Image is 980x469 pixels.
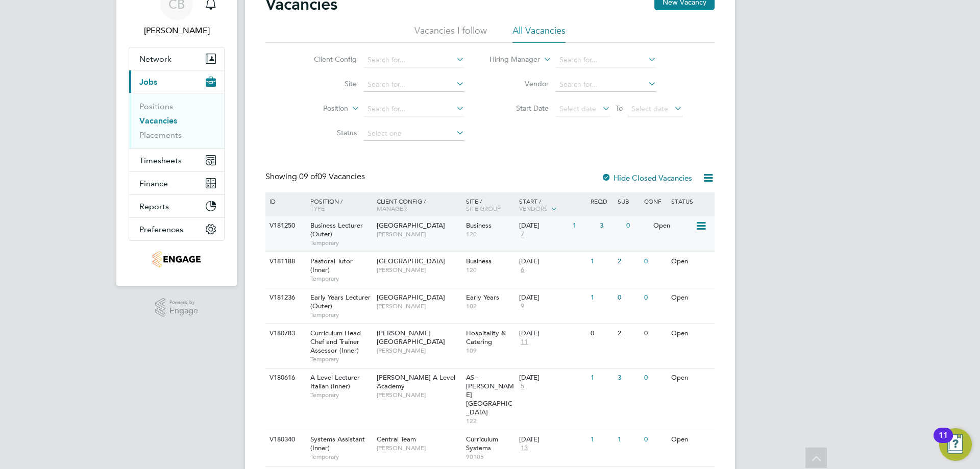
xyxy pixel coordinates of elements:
label: Position [289,104,348,114]
span: Cameron Bishop [129,24,225,37]
div: 1 [588,252,615,271]
span: 90105 [466,453,514,461]
span: Temporary [310,453,372,461]
span: 122 [466,417,514,425]
span: Business [466,221,492,230]
div: 2 [615,252,642,271]
span: 13 [519,444,529,453]
span: Select date [631,104,668,113]
span: A Level Lecturer Italian (Inner) [310,373,360,390]
span: Timesheets [139,156,182,165]
span: Vendors [519,204,548,212]
div: 11 [939,435,948,449]
div: 1 [588,368,615,387]
span: Finance [139,179,168,188]
div: 3 [597,216,624,235]
div: [DATE] [519,435,585,444]
span: 109 [466,347,514,355]
li: Vacancies I follow [414,24,487,43]
input: Search for... [556,53,656,67]
span: Central Team [377,435,416,443]
button: Jobs [129,70,224,93]
div: [DATE] [519,293,585,302]
div: V181236 [267,288,303,307]
span: AS - [PERSON_NAME][GEOGRAPHIC_DATA] [466,373,514,416]
div: Sub [615,192,642,210]
input: Select one [364,127,464,141]
span: Hospitality & Catering [466,329,506,346]
div: Jobs [129,93,224,149]
div: Start / [517,192,588,218]
button: Reports [129,195,224,217]
div: 0 [642,288,668,307]
span: [GEOGRAPHIC_DATA] [377,293,445,302]
div: V181188 [267,252,303,271]
input: Search for... [364,78,464,92]
span: 6 [519,266,526,275]
button: Open Resource Center, 11 new notifications [939,428,972,461]
div: [DATE] [519,329,585,338]
span: [PERSON_NAME][GEOGRAPHIC_DATA] [377,329,445,346]
div: [DATE] [519,221,568,230]
a: Powered byEngage [155,298,199,317]
button: Preferences [129,218,224,240]
span: Manager [377,204,407,212]
div: V181250 [267,216,303,235]
span: 120 [466,230,514,238]
span: 120 [466,266,514,274]
div: Open [669,324,713,343]
a: Positions [139,102,173,111]
label: Site [298,79,357,88]
span: 09 Vacancies [299,171,365,182]
label: Hide Closed Vacancies [601,173,692,183]
span: 102 [466,302,514,310]
span: [GEOGRAPHIC_DATA] [377,257,445,265]
span: [PERSON_NAME] [377,347,461,355]
div: Showing [265,171,367,182]
span: 9 [519,302,526,311]
div: Open [669,252,713,271]
a: Placements [139,130,182,140]
div: Position / [303,192,374,217]
span: [PERSON_NAME] [377,266,461,274]
span: [PERSON_NAME] [377,444,461,452]
div: 0 [642,430,668,449]
span: Temporary [310,355,372,363]
div: V180340 [267,430,303,449]
input: Search for... [364,102,464,116]
div: 0 [615,288,642,307]
input: Search for... [556,78,656,92]
div: [DATE] [519,257,585,266]
span: 7 [519,230,526,239]
div: 0 [642,368,668,387]
span: Business [466,257,492,265]
div: 1 [615,430,642,449]
span: Temporary [310,311,372,319]
span: Powered by [169,298,198,307]
label: Status [298,128,357,137]
span: 5 [519,382,526,391]
div: Site / [463,192,517,217]
span: Curriculum Head Chef and Trainer Assessor (Inner) [310,329,361,355]
span: [PERSON_NAME] [377,302,461,310]
div: ID [267,192,303,210]
div: 0 [588,324,615,343]
button: Network [129,47,224,70]
span: Temporary [310,275,372,283]
div: 1 [588,430,615,449]
img: jambo-logo-retina.png [153,251,200,267]
div: 1 [570,216,597,235]
span: Type [310,204,325,212]
li: All Vacancies [512,24,566,43]
label: Vendor [490,79,549,88]
div: V180616 [267,368,303,387]
div: Reqd [588,192,615,210]
span: [GEOGRAPHIC_DATA] [377,221,445,230]
button: Finance [129,172,224,194]
a: Vacancies [139,116,177,126]
label: Client Config [298,55,357,64]
span: Early Years [466,293,499,302]
span: Jobs [139,77,157,87]
span: [PERSON_NAME] [377,230,461,238]
div: 1 [588,288,615,307]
